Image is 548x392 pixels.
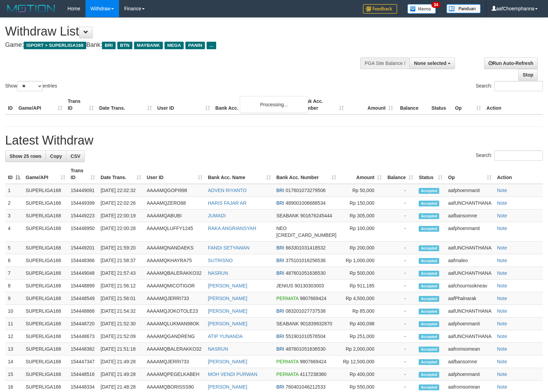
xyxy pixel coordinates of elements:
td: AAAAMQLUFFY1245 [144,222,205,242]
td: Rp 1,000,000 [339,254,384,267]
select: Showentries [17,81,43,91]
span: Accepted [419,258,439,264]
a: JUMADI [208,213,226,218]
td: aafphoenmanit [445,317,494,330]
span: Accepted [419,321,439,327]
img: panduan.png [446,4,481,13]
a: NASRUN [208,270,228,276]
td: [DATE] 21:52:30 [98,317,144,330]
input: Search: [494,150,543,161]
span: PERMATA [276,359,299,364]
span: None selected [414,60,446,66]
a: Note [497,270,507,276]
td: SUPERLIGA168 [23,267,68,280]
td: - [384,197,416,209]
td: Rp 500,000 [339,267,384,280]
span: Copy 017601073279506 to clipboard [286,188,326,193]
th: Bank Acc. Name: activate to sort column ascending [205,164,274,184]
span: BRI [276,346,284,352]
th: Amount [347,95,396,114]
td: 154448516 [68,368,98,381]
span: Accepted [419,201,439,206]
span: Accepted [419,283,439,289]
a: NASRUN [208,346,228,352]
span: Copy 4117238380 to clipboard [300,371,326,377]
td: [DATE] 21:49:28 [98,368,144,381]
th: Action [494,164,543,184]
div: PGA Site Balance / [360,57,409,69]
th: Amount: activate to sort column ascending [339,164,384,184]
td: 154448673 [68,330,98,343]
span: Accepted [419,296,439,302]
td: SUPERLIGA168 [23,254,68,267]
td: SUPERLIGA168 [23,197,68,209]
span: Copy 489001006688534 to clipboard [286,200,326,206]
td: Rp 200,000 [339,242,384,254]
td: 154449091 [68,184,98,197]
td: AAAAMQABUBI [144,209,205,222]
span: Accepted [419,359,439,365]
a: HARIS FAJAR AR [208,200,247,206]
td: SUPERLIGA168 [23,355,68,368]
td: Rp 4,500,000 [339,292,384,305]
span: BRI [276,245,284,251]
td: SUPERLIGA168 [23,209,68,222]
td: Rp 50,000 [339,184,384,197]
td: Rp 2,000,000 [339,343,384,355]
td: AAAAMQGANDRENG [144,330,205,343]
td: AAAAMQJERRI733 [144,355,205,368]
td: [DATE] 22:02:26 [98,197,144,209]
span: Accepted [419,347,439,352]
td: AAAAMQKHAYRA75 [144,254,205,267]
td: AAAAMQLUKMAN98OK [144,317,205,330]
a: Note [497,384,507,390]
td: SUPERLIGA168 [23,343,68,355]
th: Trans ID: activate to sort column ascending [68,164,98,184]
span: Copy 901839932870 to clipboard [300,321,332,326]
a: Run Auto-Refresh [484,57,538,69]
span: Accepted [419,384,439,390]
th: Bank Acc. Number [297,95,347,114]
span: Copy 663301031418532 to clipboard [286,245,326,251]
a: [PERSON_NAME] [208,308,247,314]
td: aafUNCHANTHANA [445,242,494,254]
span: BRI [102,42,115,49]
td: [DATE] 22:02:32 [98,184,144,197]
td: aafUNCHANTHANA [445,305,494,317]
span: Copy 375101016256536 to clipboard [286,258,326,263]
span: PERMATA [276,371,299,377]
td: aafmaleo [445,254,494,267]
td: [DATE] 21:49:28 [98,355,144,368]
td: [DATE] 21:52:09 [98,330,144,343]
th: User ID [155,95,213,114]
a: FANDI SETYAWAN [208,245,250,251]
label: Search: [476,81,543,91]
td: [DATE] 21:54:32 [98,305,144,317]
td: SUPERLIGA168 [23,330,68,343]
th: Action [484,95,543,114]
td: Rp 251,000 [339,330,384,343]
span: Accepted [419,213,439,219]
td: AAAAMQBALERAKKO32 [144,343,205,355]
td: 13 [5,343,23,355]
td: AAAAMQMICOTIGOR [144,280,205,292]
th: ID [5,95,16,114]
td: [DATE] 21:58:37 [98,254,144,267]
td: Rp 12,500,000 [339,355,384,368]
span: Show 25 rows [10,153,41,159]
th: Bank Acc. Name [213,95,298,114]
span: Copy 9807669424 to clipboard [300,296,326,301]
td: - [384,343,416,355]
span: Accepted [419,309,439,314]
a: Note [497,346,507,352]
span: Copy [50,153,62,159]
th: Date Trans. [96,95,155,114]
th: ID: activate to sort column descending [5,164,23,184]
span: Copy 90130303003 to clipboard [295,283,324,288]
input: Search: [494,81,543,91]
a: ADVEN RIYANTO [208,188,247,193]
a: Note [497,258,507,263]
span: Copy 083201027737538 to clipboard [286,308,326,314]
td: AAAAMQZERO88 [144,197,205,209]
td: - [384,330,416,343]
